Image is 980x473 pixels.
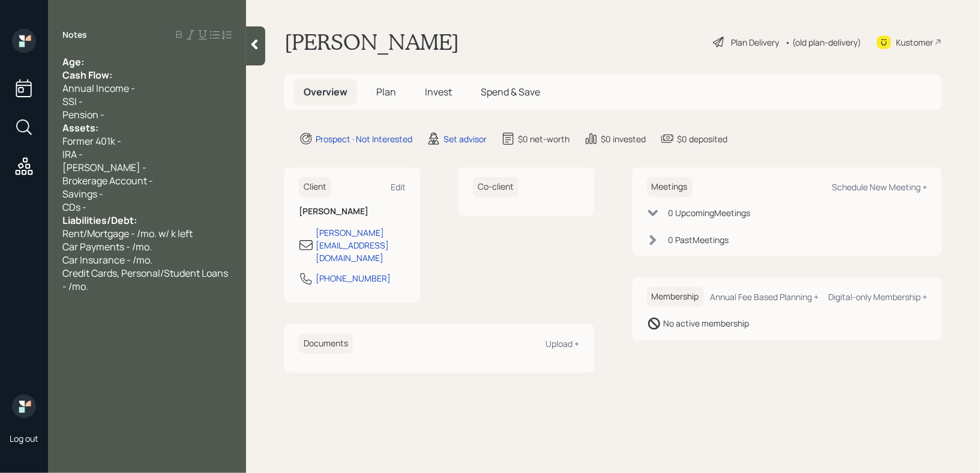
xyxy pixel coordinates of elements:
[304,85,347,98] span: Overview
[316,133,412,145] div: Prospect · Not Interested
[443,133,487,145] div: Set advisor
[647,287,704,307] h6: Membership
[62,174,153,187] span: Brokerage Account -
[62,68,112,82] span: Cash Flow:
[828,291,927,303] div: Digital-only Membership +
[316,272,391,285] div: [PHONE_NUMBER]
[664,317,750,330] div: No active membership
[316,226,406,264] div: [PERSON_NAME][EMAIL_ADDRESS][DOMAIN_NAME]
[647,177,693,197] h6: Meetings
[546,338,580,349] div: Upload +
[710,291,819,303] div: Annual Fee Based Planning +
[473,177,519,197] h6: Co-client
[518,133,570,145] div: $0 net-worth
[62,161,146,174] span: [PERSON_NAME] -
[731,36,779,49] div: Plan Delivery
[601,133,646,145] div: $0 invested
[299,334,353,354] h6: Documents
[62,82,135,95] span: Annual Income -
[10,433,38,444] div: Log out
[62,240,152,253] span: Car Payments - /mo.
[62,187,103,200] span: Savings -
[284,29,459,55] h1: [PERSON_NAME]
[481,85,540,98] span: Spend & Save
[62,227,193,240] span: Rent/Mortgage - /mo. w/ k left
[62,134,121,148] span: Former 401k -
[677,133,727,145] div: $0 deposited
[669,233,729,246] div: 0 Past Meeting s
[299,177,331,197] h6: Client
[62,95,83,108] span: SSI -
[299,206,406,217] h6: [PERSON_NAME]
[62,267,230,293] span: Credit Cards, Personal/Student Loans - /mo.
[376,85,396,98] span: Plan
[62,200,86,214] span: CDs -
[425,85,452,98] span: Invest
[62,253,152,267] span: Car Insurance - /mo.
[62,108,104,121] span: Pension -
[785,36,861,49] div: • (old plan-delivery)
[896,36,933,49] div: Kustomer
[62,55,84,68] span: Age:
[832,181,927,193] div: Schedule New Meeting +
[62,121,98,134] span: Assets:
[391,181,406,193] div: Edit
[62,214,137,227] span: Liabilities/Debt:
[669,206,751,219] div: 0 Upcoming Meeting s
[62,29,87,41] label: Notes
[12,394,36,418] img: retirable_logo.png
[62,148,83,161] span: IRA -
